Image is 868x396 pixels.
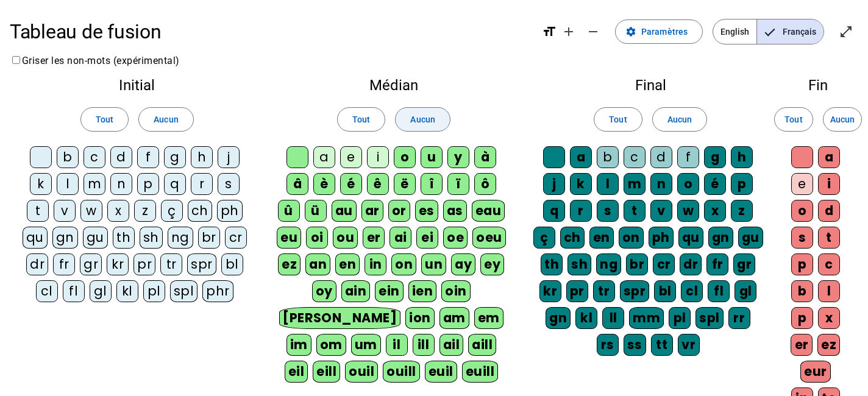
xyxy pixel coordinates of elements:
span: Tout [784,112,802,127]
mat-icon: add [561,24,576,39]
div: kl [116,280,138,302]
div: ch [188,200,212,222]
mat-icon: remove [586,24,600,39]
div: ss [624,334,646,356]
div: ou [333,227,358,249]
div: vr [678,334,700,356]
div: oi [306,227,328,249]
div: j [543,173,565,195]
div: in [365,253,386,275]
div: th [113,227,135,249]
div: d [110,146,132,168]
div: pr [133,253,155,275]
div: w [80,200,102,222]
div: c [818,253,840,275]
div: fl [708,280,730,302]
div: ain [341,280,371,302]
div: eill [313,361,340,383]
button: Aucun [395,107,450,132]
div: e [791,173,813,195]
div: er [363,227,385,249]
div: en [335,253,360,275]
div: sh [140,227,163,249]
mat-button-toggle-group: Language selection [713,19,824,44]
div: î [421,173,443,195]
div: b [57,146,79,168]
div: â [286,173,308,195]
div: t [624,200,646,222]
div: ouill [383,361,419,383]
div: n [110,173,132,195]
div: en [589,227,614,249]
div: q [164,173,186,195]
div: ez [817,334,840,356]
span: Tout [96,112,113,127]
div: t [27,200,49,222]
div: spr [620,280,650,302]
div: ai [390,227,411,249]
div: ph [217,200,243,222]
div: ï [447,173,469,195]
div: è [313,173,335,195]
mat-icon: format_size [542,24,557,39]
div: o [394,146,416,168]
div: il [386,334,408,356]
div: oeu [472,227,506,249]
div: as [443,200,467,222]
div: m [624,173,646,195]
div: p [137,173,159,195]
div: g [704,146,726,168]
div: c [624,146,646,168]
div: s [597,200,619,222]
h2: Final [533,78,768,93]
div: k [570,173,592,195]
div: l [818,280,840,302]
div: br [198,227,220,249]
div: i [818,173,840,195]
button: Aucun [138,107,193,132]
button: Augmenter la taille de la police [557,19,581,44]
div: ay [451,253,475,275]
div: ng [168,227,193,249]
div: l [597,173,619,195]
h2: Fin [788,78,848,93]
div: t [818,227,840,249]
div: th [541,253,563,275]
div: ch [560,227,585,249]
div: rr [728,307,750,329]
div: ey [480,253,504,275]
div: on [391,253,416,275]
div: pl [669,307,691,329]
label: Griser les non-mots (expérimental) [10,55,180,66]
div: gl [90,280,112,302]
div: aill [468,334,496,356]
div: gr [733,253,755,275]
div: ar [361,200,383,222]
div: x [107,200,129,222]
div: é [340,173,362,195]
div: w [677,200,699,222]
div: [PERSON_NAME] [279,307,400,329]
div: spr [187,253,216,275]
div: or [388,200,410,222]
div: a [570,146,592,168]
div: um [351,334,381,356]
mat-icon: settings [625,26,636,37]
div: tt [651,334,673,356]
div: oe [443,227,468,249]
div: s [218,173,240,195]
span: Paramètres [641,24,688,39]
div: x [818,307,840,329]
div: fr [706,253,728,275]
div: ei [416,227,438,249]
div: ouil [345,361,378,383]
div: h [731,146,753,168]
div: gu [83,227,108,249]
div: gn [708,227,733,249]
h2: Initial [20,78,255,93]
div: es [415,200,438,222]
button: Entrer en plein écran [834,19,858,44]
div: ill [413,334,435,356]
input: Griser les non-mots (expérimental) [12,56,20,64]
div: tr [593,280,615,302]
